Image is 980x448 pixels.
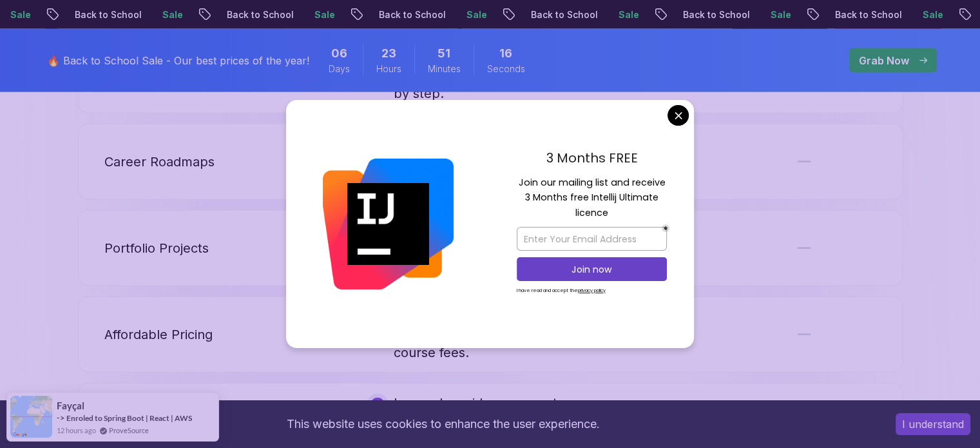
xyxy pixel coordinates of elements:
p: Sale [274,8,315,21]
a: ProveSource [109,425,149,436]
p: Sale [730,8,771,21]
button: Accept cookies [896,413,970,435]
span: 23 Hours [381,44,396,63]
p: Sale [882,8,923,21]
p: Back to School [794,8,882,21]
span: Seconds [487,63,525,75]
p: Sale [122,8,163,21]
span: 16 Seconds [499,44,512,63]
p: Sale [426,8,467,21]
span: 6 Days [331,44,347,63]
p: Back to School [642,8,730,21]
div: This website uses cookies to enhance the user experience. [10,410,876,438]
span: 12 hours ago [57,425,96,436]
img: provesource social proof notification image [10,396,52,438]
p: Sale [578,8,619,21]
p: 🔥 Back to School Sale - Our best prices of the year! [47,53,309,68]
p: Back to School [338,8,426,21]
p: Back to School [186,8,274,21]
p: Affordable Pricing [104,326,213,344]
span: Fayçal [57,400,84,411]
span: Minutes [428,63,461,75]
a: Enroled to Spring Boot | React | AWS [66,413,192,423]
p: Portfolio Projects [104,239,209,257]
span: 51 Minutes [437,44,450,63]
span: Hours [376,63,401,75]
span: -> [57,413,65,423]
p: Grab Now [859,53,909,68]
div: Learn alongside peers, get mentorship, and stay motivated with accountability. [367,394,613,448]
p: Back to School [34,8,122,21]
p: Career Roadmaps [104,153,215,171]
span: Days [329,63,350,75]
p: Back to School [490,8,578,21]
